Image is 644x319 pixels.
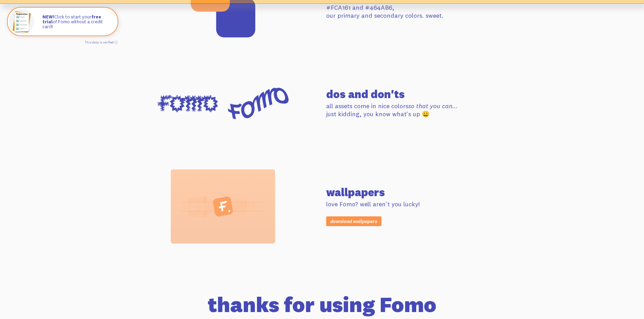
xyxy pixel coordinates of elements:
[326,216,381,226] a: download wallpapers
[326,89,516,100] h2: dos and don'ts
[408,102,458,110] span: so that you can...
[171,169,275,244] img: brand--wallpaper-b2f2fcb332440e68b90e02d30787b3772d952380fbb5a7d5a59aaef23d134f2e.svg
[9,9,34,34] img: Fomo
[42,14,101,24] strong: free trial
[326,3,516,20] p: #FCA161 and #464AB6, our primary and secondary colors. sweet.
[326,102,516,118] p: all assets come in nice colors just kidding, you know what's up 😀
[42,14,111,29] p: Click to start your of Fomo without a credit card!
[85,40,118,44] a: This data is verified ⓘ
[326,200,516,208] p: love Fomo? well aren't you lucky!
[42,14,54,19] strong: NEW!
[128,294,516,315] h1: thanks for using Fomo
[326,187,516,198] h2: wallpapers
[157,88,289,119] img: brand--funky-7f8d1b4e5ef587379fea542972f5d955ae5c6756684e11820353c81e030e2dce.svg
